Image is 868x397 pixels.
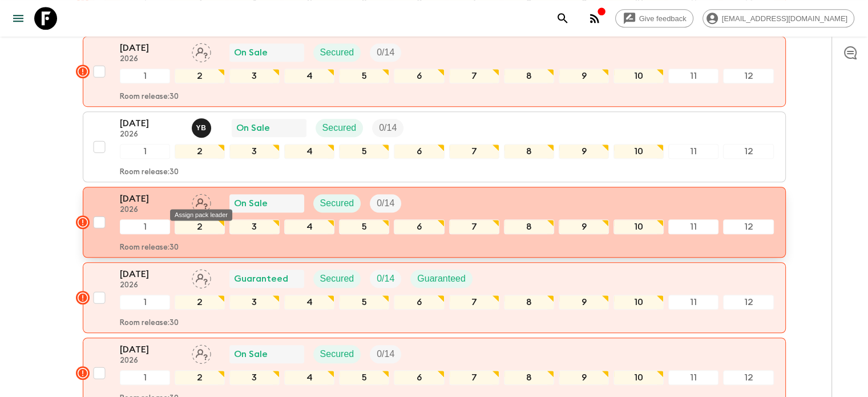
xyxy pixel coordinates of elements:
div: Secured [313,345,361,363]
a: Give feedback [615,9,693,27]
p: 2026 [120,55,183,64]
button: [DATE]2026Assign pack leaderGuaranteedSecuredTrip FillGuaranteed123456789101112Room release:30 [83,262,786,333]
div: 9 [559,295,609,310]
p: Room release: 30 [120,243,179,252]
div: 10 [613,219,664,234]
div: Trip Fill [370,345,401,363]
span: Assign pack leader [192,197,211,206]
div: 8 [504,370,554,385]
p: Secured [320,347,354,361]
div: 12 [723,144,773,159]
p: Guaranteed [417,272,466,286]
div: 10 [613,370,664,385]
div: Trip Fill [370,194,401,212]
span: Yogi Bear (Indra Prayogi) [192,122,213,131]
div: 5 [339,219,389,234]
div: 8 [504,69,554,83]
p: 0 / 14 [377,197,394,210]
div: 5 [339,295,389,310]
div: 1 [120,69,170,83]
div: 6 [394,144,444,159]
div: 11 [668,144,718,159]
p: 2026 [120,356,183,366]
div: Secured [313,43,361,62]
div: 2 [175,370,225,385]
p: 0 / 14 [377,46,394,59]
div: 12 [723,295,773,310]
div: 9 [559,219,609,234]
div: 9 [559,144,609,159]
button: [DATE]2026Assign pack leaderOn SaleSecuredTrip Fill123456789101112Room release:30 [83,187,786,258]
p: Room release: 30 [120,168,179,177]
div: 4 [284,370,334,385]
div: 8 [504,144,554,159]
div: Secured [313,270,361,288]
button: YB [192,118,213,138]
button: [DATE]2026Yogi Bear (Indra Prayogi)On SaleSecuredTrip Fill123456789101112Room release:30 [83,111,786,182]
p: [DATE] [120,192,183,206]
p: On Sale [234,46,268,59]
p: 0 / 14 [377,347,394,361]
div: Assign pack leader [170,209,232,220]
p: Secured [320,272,354,286]
div: 1 [120,370,170,385]
div: 6 [394,69,444,83]
div: 3 [229,370,280,385]
p: 0 / 14 [379,121,397,135]
div: 9 [559,69,609,83]
div: 7 [449,219,499,234]
p: On Sale [234,197,268,210]
div: [EMAIL_ADDRESS][DOMAIN_NAME] [703,9,854,27]
div: 6 [394,219,444,234]
p: 2026 [120,281,183,290]
p: [DATE] [120,343,183,356]
button: menu [7,7,30,30]
div: 3 [229,144,280,159]
div: 7 [449,370,499,385]
span: [EMAIL_ADDRESS][DOMAIN_NAME] [716,14,854,23]
p: Secured [322,121,357,135]
div: Secured [316,119,364,137]
div: Trip Fill [372,119,403,137]
div: 1 [120,295,170,310]
div: 3 [229,295,280,310]
div: 8 [504,295,554,310]
div: Secured [313,194,361,212]
p: Guaranteed [234,272,288,286]
div: 7 [449,144,499,159]
p: Room release: 30 [120,93,179,102]
div: 4 [284,219,334,234]
div: 5 [339,370,389,385]
div: Trip Fill [370,43,401,62]
div: 7 [449,69,499,83]
div: 5 [339,69,389,83]
span: Assign pack leader [192,46,211,55]
span: Assign pack leader [192,348,211,357]
p: On Sale [236,121,270,135]
p: Secured [320,46,354,59]
div: 1 [120,219,170,234]
div: 2 [175,219,225,234]
div: 6 [394,370,444,385]
div: 12 [723,370,773,385]
div: 12 [723,69,773,83]
div: 11 [668,69,718,83]
div: 10 [613,295,664,310]
div: 9 [559,370,609,385]
span: Assign pack leader [192,272,211,282]
div: 12 [723,219,773,234]
div: 8 [504,219,554,234]
div: 7 [449,295,499,310]
div: 5 [339,144,389,159]
div: 4 [284,295,334,310]
div: 11 [668,295,718,310]
button: search adventures [551,7,574,30]
p: Y B [196,123,207,133]
p: 2026 [120,130,183,139]
div: 2 [175,295,225,310]
p: [DATE] [120,117,183,130]
div: 10 [613,144,664,159]
div: 2 [175,144,225,159]
p: 2026 [120,206,183,215]
div: 3 [229,219,280,234]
